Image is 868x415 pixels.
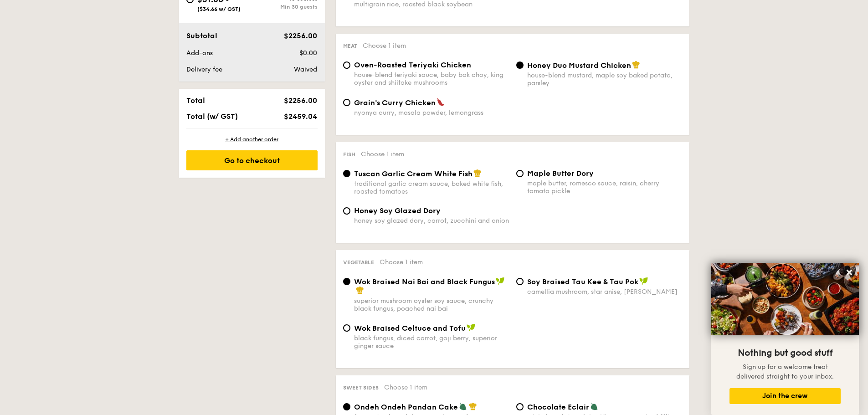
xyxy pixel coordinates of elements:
[590,402,598,410] img: icon-vegetarian.fe4039eb.svg
[343,259,374,266] span: Vegetable
[363,42,406,50] span: Choose 1 item
[343,384,379,391] span: Sweet sides
[186,31,217,40] span: Subtotal
[343,43,357,49] span: Meat
[527,72,682,87] div: house-blend mustard, maple soy baked potato, parsley
[343,278,350,285] input: Wok Braised Nai Bai and Black Fungussuperior mushroom oyster soy sauce, crunchy black fungus, poa...
[252,4,318,10] div: Min 30 guests
[354,217,509,225] div: honey soy glazed dory, carrot, zucchini and onion
[354,334,509,350] div: black fungus, diced carrot, goji berry, superior ginger sauce
[343,170,350,177] input: Tuscan Garlic Cream White Fishtraditional garlic cream sauce, baked white fish, roasted tomatoes
[197,6,241,12] span: ($34.66 w/ GST)
[736,363,834,380] span: Sign up for a welcome treat delivered straight to your inbox.
[527,288,682,296] div: camellia mushroom, star anise, [PERSON_NAME]
[467,323,476,332] img: icon-vegan.f8ff3823.svg
[380,258,423,266] span: Choose 1 item
[729,388,841,404] button: Join the crew
[354,206,441,215] span: Honey Soy Glazed Dory
[354,403,458,411] span: Ondeh Ondeh Pandan Cake
[354,297,509,313] div: superior mushroom oyster soy sauce, crunchy black fungus, poached nai bai
[473,169,482,177] img: icon-chef-hat.a58ddaea.svg
[186,66,222,73] span: Delivery fee
[343,324,350,332] input: Wok Braised Celtuce and Tofublack fungus, diced carrot, goji berry, superior ginger sauce
[343,99,350,106] input: Grain's Curry Chickennyonya curry, masala powder, lemongrass
[527,179,682,195] div: maple butter, romesco sauce, raisin, cherry tomato pickle
[527,169,594,178] span: Maple Butter Dory
[356,286,364,294] img: icon-chef-hat.a58ddaea.svg
[354,98,436,107] span: Grain's Curry Chicken
[343,403,350,410] input: Ondeh Ondeh Pandan Cakefragrant gula melaka compote, pandan sponge, dried coconut flakes
[354,0,509,8] div: multigrain rice, roasted black soybean
[437,98,445,106] img: icon-spicy.37a8142b.svg
[711,263,859,335] img: DSC07876-Edit02-Large.jpeg
[343,207,350,215] input: Honey Soy Glazed Doryhoney soy glazed dory, carrot, zucchini and onion
[361,150,404,158] span: Choose 1 item
[516,403,524,410] input: Chocolate Eclairmini chocolate eclair with creamy custard filling
[842,265,857,280] button: Close
[186,136,318,143] div: + Add another order
[284,96,317,105] span: $2256.00
[738,348,832,359] span: Nothing but good stuff
[284,112,317,121] span: $2459.04
[294,66,317,73] span: Waived
[354,109,509,117] div: nyonya curry, masala powder, lemongrass
[354,324,466,333] span: Wok Braised Celtuce and Tofu
[354,169,473,178] span: Tuscan Garlic Cream White Fish
[632,61,640,69] img: icon-chef-hat.a58ddaea.svg
[527,61,631,70] span: Honey Duo Mustard Chicken
[469,402,477,410] img: icon-chef-hat.a58ddaea.svg
[459,402,467,410] img: icon-vegetarian.fe4039eb.svg
[354,71,509,87] div: house-blend teriyaki sauce, baby bok choy, king oyster and shiitake mushrooms
[516,170,524,177] input: Maple Butter Dorymaple butter, romesco sauce, raisin, cherry tomato pickle
[186,150,318,170] div: Go to checkout
[186,96,205,105] span: Total
[354,277,495,286] span: Wok Braised Nai Bai and Black Fungus
[516,278,524,285] input: ⁠Soy Braised Tau Kee & Tau Pokcamellia mushroom, star anise, [PERSON_NAME]
[284,31,317,40] span: $2256.00
[343,151,355,158] span: Fish
[516,61,524,69] input: Honey Duo Mustard Chickenhouse-blend mustard, maple soy baked potato, parsley
[527,277,638,286] span: ⁠Soy Braised Tau Kee & Tau Pok
[527,403,589,411] span: Chocolate Eclair
[299,49,317,57] span: $0.00
[496,277,505,285] img: icon-vegan.f8ff3823.svg
[354,61,471,69] span: Oven-Roasted Teriyaki Chicken
[639,277,648,285] img: icon-vegan.f8ff3823.svg
[384,384,427,391] span: Choose 1 item
[343,61,350,69] input: Oven-Roasted Teriyaki Chickenhouse-blend teriyaki sauce, baby bok choy, king oyster and shiitake ...
[354,180,509,195] div: traditional garlic cream sauce, baked white fish, roasted tomatoes
[186,49,213,57] span: Add-ons
[186,112,238,121] span: Total (w/ GST)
